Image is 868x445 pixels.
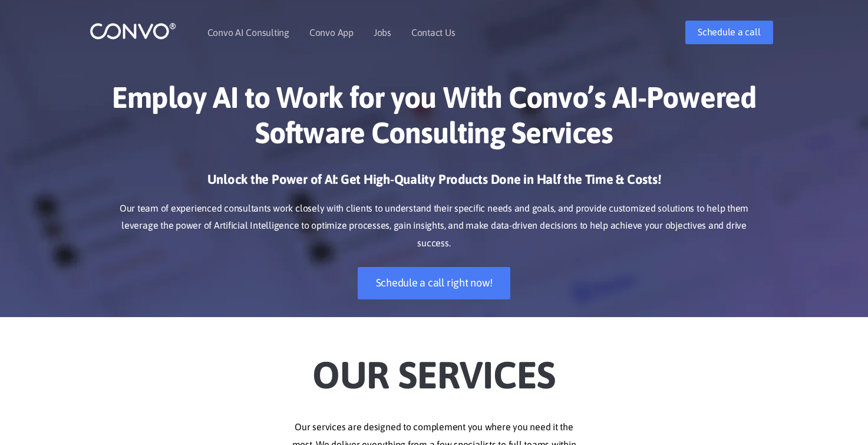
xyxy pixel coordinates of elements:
a: Jobs [374,28,391,37]
h3: Unlock the Power of AI: Get High-Quality Products Done in Half the Time & Costs! [107,171,761,197]
a: Schedule a call right now! [358,267,511,299]
p: Our team of experienced consultants work closely with clients to understand their specific needs ... [107,200,761,253]
h1: Employ AI to Work for you With Convo’s AI-Powered Software Consulting Services [107,80,761,159]
a: Convo AI Consulting [207,28,289,37]
a: Convo App [309,28,354,37]
a: Schedule a call [685,21,773,44]
img: logo_1.png [90,22,176,40]
h2: Our Services [107,335,761,401]
a: Contact Us [411,28,456,37]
